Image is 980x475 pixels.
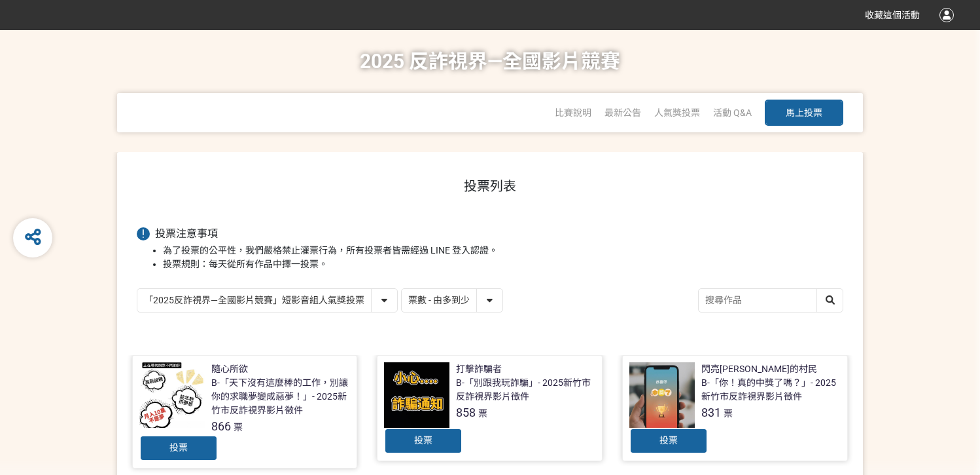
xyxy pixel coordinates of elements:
div: 打擊詐騙者 [456,362,502,376]
a: 比賽說明 [555,107,591,118]
div: B-「你！真的中獎了嗎？」- 2025新竹市反詐視界影片徵件 [701,376,841,404]
span: 投票 [659,435,678,446]
span: 馬上投票 [786,107,822,118]
span: 票 [724,408,733,419]
span: 投票 [169,442,188,453]
a: 隨心所欲B-「天下沒有這麼棒的工作，別讓你的求職夢變成惡夢！」- 2025新竹市反詐視界影片徵件866票投票 [132,355,358,468]
li: 為了投票的公平性，我們嚴格禁止灌票行為，所有投票者皆需經過 LINE 登入認證。 [163,244,843,257]
span: 票 [478,408,487,419]
input: 搜尋作品 [699,289,843,312]
a: 打擊詐騙者B-「別跟我玩詐騙」- 2025新竹市反詐視界影片徵件858票投票 [377,355,603,461]
span: 票 [234,422,243,432]
span: 831 [701,406,721,419]
span: 投票 [414,435,432,446]
h1: 2025 反詐視界—全國影片競賽 [360,30,620,93]
h1: 投票列表 [137,178,843,194]
div: 隨心所欲 [211,362,248,376]
div: 閃亮[PERSON_NAME]的村民 [701,362,817,376]
span: 收藏這個活動 [865,10,920,20]
a: 閃亮[PERSON_NAME]的村民B-「你！真的中獎了嗎？」- 2025新竹市反詐視界影片徵件831票投票 [622,355,848,461]
span: 866 [211,419,231,433]
span: 人氣獎投票 [654,107,700,118]
button: 馬上投票 [765,100,843,126]
span: 858 [456,406,476,419]
li: 投票規則：每天從所有作品中擇一投票。 [163,257,843,271]
div: B-「別跟我玩詐騙」- 2025新竹市反詐視界影片徵件 [456,376,595,404]
a: 活動 Q&A [713,107,752,118]
span: 投票注意事項 [155,227,218,240]
div: B-「天下沒有這麼棒的工作，別讓你的求職夢變成惡夢！」- 2025新竹市反詐視界影片徵件 [211,376,351,417]
a: 最新公告 [604,107,641,118]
